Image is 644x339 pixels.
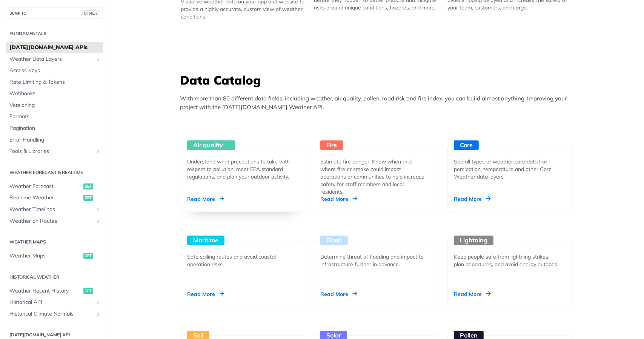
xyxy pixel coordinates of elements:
[454,290,491,298] div: Read More
[6,65,103,76] a: Access Keys
[6,111,103,122] a: Formats
[320,253,426,268] div: Determine threat of flooding and impact to infrastructure further in advance.
[9,102,101,109] span: Versioning
[9,113,101,120] span: Formats
[454,236,493,245] div: Lightning
[83,183,93,190] span: get
[9,217,93,225] span: Weather on Routes
[6,169,103,176] h2: Weather Forecast & realtime
[9,194,81,202] span: Realtime Weather
[9,299,93,306] span: Historical API
[454,195,491,203] div: Read More
[9,125,101,132] span: Pagination
[187,195,224,203] div: Read More
[320,195,357,203] div: Read More
[187,158,293,180] div: Understand what precautions to take with respect to pollution, meet EPA standard regulations, and...
[9,136,101,144] span: Error Handling
[180,94,576,111] p: With more than 80 different data fields, including weather, air quality, pollen, road risk and fi...
[95,311,101,317] button: Show subpages for Historical Climate Normals
[9,79,101,86] span: Rate Limiting & Tokens
[9,55,93,63] span: Weather Data Layers
[180,72,576,88] h3: Data Catalog
[95,206,101,213] button: Show subpages for Weather Timelines
[6,331,103,338] h2: [DATE][DOMAIN_NAME] API
[320,158,426,196] div: Estimate fire danger. Know when and where fire or smoke could impact operations or communities to...
[320,140,343,150] div: Fire
[320,290,357,298] div: Read More
[6,285,103,297] a: Weather Recent Historyget
[6,54,103,65] a: Weather Data LayersShow subpages for Weather Data Layers
[6,239,103,245] h2: Weather Maps
[6,216,103,227] a: Weather on RoutesShow subpages for Weather on Routes
[9,310,93,318] span: Historical Climate Normals
[6,192,103,203] a: Realtime Weatherget
[83,288,93,294] span: get
[6,274,103,280] h2: Historical Weather
[95,148,101,154] button: Show subpages for Tools & Libraries
[83,195,93,201] span: get
[95,299,101,305] button: Show subpages for Historical API
[187,290,224,298] div: Read More
[83,253,93,259] span: get
[9,206,93,213] span: Weather Timelines
[6,204,103,215] a: Weather TimelinesShow subpages for Weather Timelines
[95,56,101,62] button: Show subpages for Weather Data Layers
[311,117,441,212] a: Fire Estimate fire danger. Know when and where fire or smoke could impact operations or communiti...
[6,134,103,146] a: Error Handling
[454,158,559,180] div: See all types of weather core data like percipation, temperature and other Core Weather data layers
[187,236,224,245] div: Maritime
[82,10,99,16] span: CTRL-/
[6,88,103,99] a: Webhooks
[9,90,101,97] span: Webhooks
[178,117,308,212] a: Air quality Understand what precautions to take with respect to pollution, meet EPA standard regu...
[311,212,441,307] a: Flood Determine threat of flooding and impact to infrastructure further in advance. Read More
[444,212,575,307] a: Lightning Keep people safe from lightning strikes, plan departures, and avoid energy outages. Rea...
[9,252,81,260] span: Weather Maps
[6,181,103,192] a: Weather Forecastget
[6,297,103,308] a: Historical APIShow subpages for Historical API
[9,67,101,74] span: Access Keys
[187,140,235,150] div: Air quality
[454,253,559,268] div: Keep people safe from lightning strikes, plan departures, and avoid energy outages.
[6,308,103,320] a: Historical Climate NormalsShow subpages for Historical Climate Normals
[187,253,293,268] div: Safe sailing routes and avoid coastal operation risks.
[6,250,103,262] a: Weather Mapsget
[9,44,101,51] span: [DATE][DOMAIN_NAME] APIs
[9,148,93,155] span: Tools & Libraries
[6,123,103,134] a: Pagination
[6,146,103,157] a: Tools & LibrariesShow subpages for Tools & Libraries
[454,140,479,150] div: Core
[6,77,103,88] a: Rate Limiting & Tokens
[6,8,103,19] button: JUMP TOCTRL-/
[9,183,81,190] span: Weather Forecast
[444,117,575,212] a: Core See all types of weather core data like percipation, temperature and other Core Weather data...
[6,42,103,53] a: [DATE][DOMAIN_NAME] APIs
[178,212,308,307] a: Maritime Safe sailing routes and avoid coastal operation risks. Read More
[320,236,348,245] div: Flood
[95,218,101,224] button: Show subpages for Weather on Routes
[9,287,81,295] span: Weather Recent History
[6,30,103,37] h2: Fundamentals
[6,100,103,111] a: Versioning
